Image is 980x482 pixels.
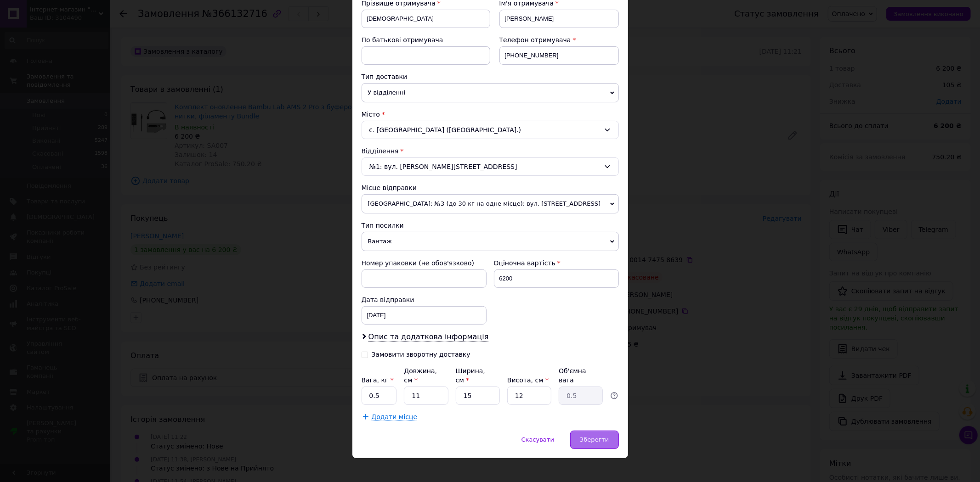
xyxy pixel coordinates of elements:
div: Дата відправки [362,295,487,304]
span: Місце відправки [362,184,417,191]
span: Скасувати [521,436,554,443]
div: №1: вул. [PERSON_NAME][STREET_ADDRESS] [362,157,619,176]
div: Об'ємна вага [559,366,603,385]
div: Оціночна вартість [494,258,619,268]
span: Тип доставки [362,73,408,80]
label: Довжина, см [404,367,437,384]
span: Тип посилки [362,222,404,229]
div: Відділення [362,146,619,156]
label: Ширина, см [456,367,485,384]
span: Телефон отримувача [499,36,571,44]
span: По батькові отримувача [362,36,443,44]
div: Номер упаковки (не обов'язково) [362,258,487,268]
label: Висота, см [507,376,549,384]
span: Вантаж [362,232,619,251]
span: Зберегти [580,436,609,443]
div: Замовити зворотну доставку [372,351,470,359]
span: У відділенні [362,83,619,102]
span: Опис та додаткова інформація [368,332,489,342]
div: Місто [362,110,619,119]
div: с. [GEOGRAPHIC_DATA] ([GEOGRAPHIC_DATA].) [362,121,619,139]
input: +380 [499,46,619,65]
span: Додати місце [372,413,418,421]
label: Вага, кг [362,376,394,384]
span: [GEOGRAPHIC_DATA]: №3 (до 30 кг на одне місце): вул. [STREET_ADDRESS] [362,194,619,213]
